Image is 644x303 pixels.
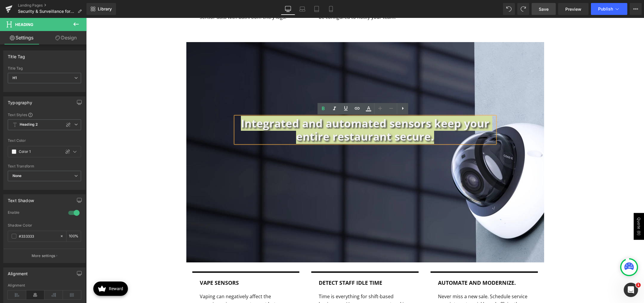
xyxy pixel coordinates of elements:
input: Color [19,233,57,239]
input: Color [19,148,58,155]
div: Alignment [8,268,28,276]
span: 1 [636,283,641,287]
a: Desktop [281,3,295,15]
div: Alignment [8,283,81,287]
b: Detect Staff Idle Time [233,261,296,268]
button: Undo [503,3,515,15]
span: Library [98,6,112,12]
b: None [13,173,22,178]
button: More [630,3,642,15]
button: More settings [4,249,85,263]
h1: Integrated and automated sensors keep your entire restaurant secure. [149,99,409,125]
div: Title Tag [8,66,81,70]
span: Security & Surveillance for Restaurants [18,9,75,14]
div: % [66,231,81,242]
a: Landing Pages [18,3,86,8]
span: Preview [565,6,581,12]
div: Text Color [8,139,81,143]
button: Publish [591,3,627,15]
span: Publish [598,7,613,11]
div: Title Tag [8,51,25,59]
p: Never miss a new sale. Schedule service appointments quickly and efficiently. Untether your sales... [352,275,444,298]
span: Heading [15,22,33,27]
a: New Library [86,3,116,15]
a: Laptop [295,3,309,15]
div: Typography [8,97,32,105]
a: Mobile [324,3,338,15]
a: Design [44,31,88,44]
a: Tablet [309,3,324,15]
div: Text Styles [8,112,81,117]
b: H1 [13,76,17,80]
div: Enable [8,210,62,216]
div: Text Transform [8,164,81,168]
p: More settings [32,253,55,259]
b: Heading 2 [20,122,38,127]
div: Text Shadow [8,195,34,203]
a: Preview [558,3,589,15]
button: Redo [517,3,529,15]
b: Automate and modernize. [352,261,430,268]
b: Vape Sensors [114,261,153,268]
iframe: Intercom live chat [624,283,638,297]
span: Save [539,6,549,12]
div: Shadow Color [8,223,81,227]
